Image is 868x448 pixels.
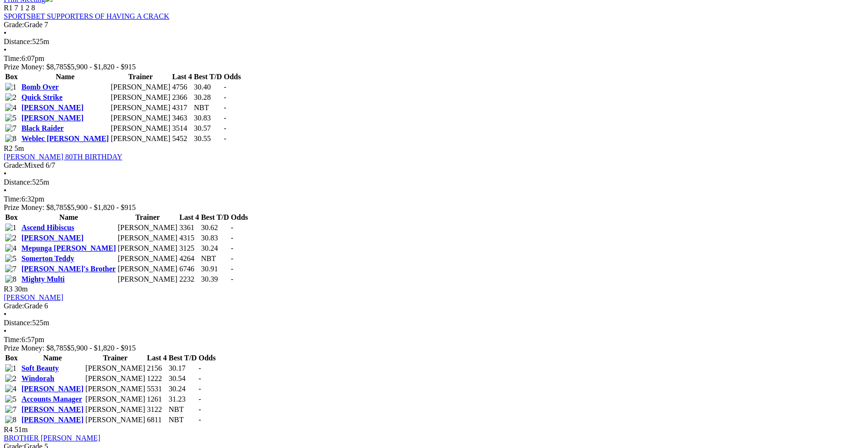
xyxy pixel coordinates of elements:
[172,134,192,143] td: 5452
[4,187,7,194] span: •
[5,83,16,91] img: 1
[117,223,178,232] td: [PERSON_NAME]
[5,134,16,143] img: 8
[172,124,192,133] td: 3514
[85,364,145,373] td: [PERSON_NAME]
[168,353,197,363] th: Best T/D
[4,37,864,46] div: 525m
[22,374,54,382] a: Windorah
[231,234,233,242] span: -
[5,104,16,112] img: 4
[168,415,197,425] td: NBT
[85,415,145,425] td: [PERSON_NAME]
[85,395,145,404] td: [PERSON_NAME]
[146,374,167,383] td: 1222
[4,170,7,178] span: •
[5,385,16,393] img: 4
[200,213,229,222] th: Best T/D
[172,82,192,92] td: 4756
[117,264,178,274] td: [PERSON_NAME]
[224,134,226,142] span: -
[15,285,28,293] span: 30m
[193,134,222,143] td: 30.55
[230,213,248,222] th: Odds
[4,46,7,54] span: •
[4,21,864,29] div: Grade 7
[22,134,109,142] a: Weblec [PERSON_NAME]
[4,336,22,343] span: Time:
[179,275,199,284] td: 2232
[146,364,167,373] td: 2156
[224,114,226,122] span: -
[4,161,24,169] span: Grade:
[5,114,16,122] img: 5
[168,374,197,383] td: 30.54
[198,416,201,424] span: -
[85,374,145,383] td: [PERSON_NAME]
[168,395,197,404] td: 31.23
[146,353,167,363] th: Last 4
[198,405,201,413] span: -
[172,93,192,102] td: 2366
[179,264,199,274] td: 6746
[22,405,84,413] a: [PERSON_NAME]
[110,93,171,102] td: [PERSON_NAME]
[224,83,226,91] span: -
[15,144,24,152] span: 5m
[193,72,222,82] th: Best T/D
[193,93,222,102] td: 30.28
[5,395,16,403] img: 5
[198,374,201,382] span: -
[4,426,13,433] span: R4
[117,275,178,284] td: [PERSON_NAME]
[4,54,864,63] div: 6:07pm
[5,405,16,414] img: 7
[179,223,199,232] td: 3361
[200,275,229,284] td: 30.39
[4,302,864,310] div: Grade 6
[193,82,222,92] td: 30.40
[22,244,116,252] a: Mepunga [PERSON_NAME]
[179,213,199,222] th: Last 4
[5,224,16,232] img: 1
[4,195,864,203] div: 6:32pm
[117,244,178,253] td: [PERSON_NAME]
[231,275,233,283] span: -
[67,203,136,211] span: $5,900 - $1,820 - $915
[224,104,226,112] span: -
[110,113,171,123] td: [PERSON_NAME]
[4,153,122,161] a: [PERSON_NAME] 80TH BIRTHDAY
[22,234,84,242] a: [PERSON_NAME]
[22,93,63,101] a: Quick Strike
[110,72,171,82] th: Trainer
[4,336,864,344] div: 6:57pm
[4,4,13,12] span: R1
[117,254,178,263] td: [PERSON_NAME]
[198,385,201,393] span: -
[4,54,22,62] span: Time:
[22,124,64,132] a: Black Raider
[4,203,864,212] div: Prize Money: $8,785
[21,353,84,363] th: Name
[22,104,84,112] a: [PERSON_NAME]
[5,93,16,102] img: 2
[110,124,171,133] td: [PERSON_NAME]
[5,254,16,263] img: 5
[200,223,229,232] td: 30.62
[4,285,13,293] span: R3
[110,134,171,143] td: [PERSON_NAME]
[146,415,167,425] td: 6811
[22,275,65,283] a: Mighty Multi
[67,344,136,352] span: $5,900 - $1,820 - $915
[22,224,74,231] a: Ascend Hibiscus
[4,178,864,187] div: 525m
[179,244,199,253] td: 3125
[21,72,109,82] th: Name
[200,264,229,274] td: 30.91
[5,234,16,242] img: 2
[231,224,233,231] span: -
[231,254,233,262] span: -
[67,63,136,71] span: $5,900 - $1,820 - $915
[110,82,171,92] td: [PERSON_NAME]
[5,374,16,383] img: 2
